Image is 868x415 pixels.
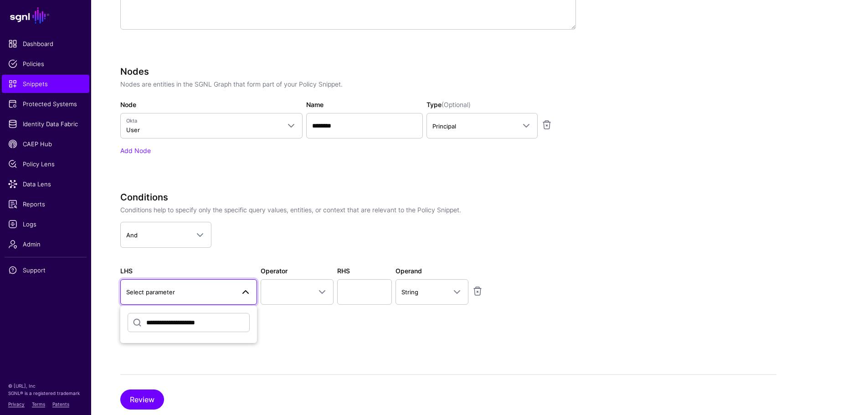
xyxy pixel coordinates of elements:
a: Dashboard [2,35,89,53]
a: Policy Lens [2,155,89,173]
a: Patents [52,401,69,407]
a: Admin [2,235,89,253]
a: SGNL [5,5,86,26]
span: CAEP Hub [8,139,83,149]
span: Support [8,266,83,275]
a: Protected Systems [2,95,89,113]
span: Principal [432,123,456,130]
a: Privacy [8,401,25,407]
label: Type [426,100,471,109]
label: Operator [261,266,288,276]
a: Data Lens [2,175,89,193]
label: Node [120,100,136,109]
a: Terms [32,401,45,407]
a: Logs [2,215,89,233]
p: © [URL], Inc [8,382,83,389]
label: RHS [337,266,350,276]
label: Name [306,100,324,109]
span: Dashboard [8,39,83,48]
h3: Nodes [120,66,576,77]
span: Okta [126,117,280,125]
span: (Optional) [442,101,471,108]
span: User [126,126,140,133]
h3: Conditions [120,192,576,203]
span: Policy Lens [8,159,83,169]
span: Identity Data Fabric [8,119,83,128]
span: Policies [8,59,83,68]
a: CAEP Hub [2,135,89,153]
a: Identity Data Fabric [2,115,89,133]
p: Conditions help to specify only the specific query values, entities, or context that are relevant... [120,205,576,215]
label: Operand [395,266,422,276]
span: Snippets [8,79,83,88]
span: Reports [8,200,83,209]
a: Policies [2,55,89,73]
span: Logs [8,220,83,229]
span: Admin [8,240,83,249]
span: Data Lens [8,179,83,189]
p: SGNL® is a registered trademark [8,389,83,397]
a: Snippets [2,75,89,93]
a: Reports [2,195,89,213]
span: String [401,288,418,296]
span: Select parameter [126,288,175,296]
a: Add Node [120,147,151,154]
button: Review [120,389,164,410]
span: And [126,231,138,239]
p: Nodes are entities in the SGNL Graph that form part of your Policy Snippet. [120,79,576,89]
label: LHS [120,266,133,276]
span: Protected Systems [8,99,83,108]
